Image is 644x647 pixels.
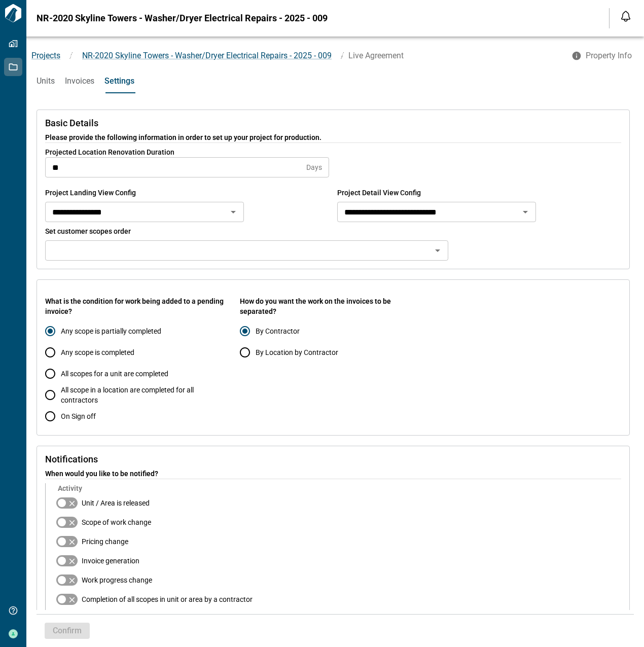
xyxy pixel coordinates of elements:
button: Open [226,205,240,219]
span: Scope of work change [82,517,151,527]
button: Property Info [565,47,640,65]
span: Project Landing View Config [45,189,136,197]
span: Invoice generation [82,556,139,566]
button: Open [518,205,532,219]
span: By Contractor [256,326,300,336]
span: Notifications [45,454,621,464]
a: Projects [31,51,60,60]
button: Open notification feed [618,8,634,24]
span: Settings [104,76,134,86]
span: Any scope is completed [61,347,134,357]
span: NR-2020 Skyline Towers - Washer/Dryer Electrical Repairs - 2025 - 009 [37,13,328,23]
span: By Location by Contractor [256,347,338,357]
span: When would you like to be notified? [45,469,621,479]
span: Invoices [65,76,94,86]
span: Days [306,162,322,172]
span: Pricing change [82,536,128,547]
span: Units [37,76,55,86]
span: Property Info [586,51,632,61]
span: NR-2020 Skyline Towers - Washer/Dryer Electrical Repairs - 2025 - 009 [82,51,332,60]
span: On Sign off [61,411,96,421]
span: Activity [58,483,261,493]
span: Unit / Area is released [82,498,150,508]
span: All scope in a location are completed for all contractors [61,385,226,405]
span: Work progress change [82,575,152,585]
span: Live Agreement [348,51,404,60]
span: Projected Location Renovation Duration [45,148,174,156]
span: Basic Details [45,118,621,128]
span: Any scope is partially completed [61,326,161,336]
span: Set customer scopes order [45,227,131,235]
span: Completion of all scopes in unit or area by a contractor [82,594,253,604]
span: Project Detail View Config [337,189,421,197]
button: Open [431,243,445,258]
span: How do you want the work on the invoices to be separated? [240,296,426,316]
span: What is the condition for work being added to a pending invoice? [45,296,232,316]
div: base tabs [26,69,644,93]
nav: breadcrumb [26,50,565,62]
span: Please provide the following information in order to set up your project for production. [45,132,621,142]
span: All scopes for a unit are completed [61,369,168,379]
